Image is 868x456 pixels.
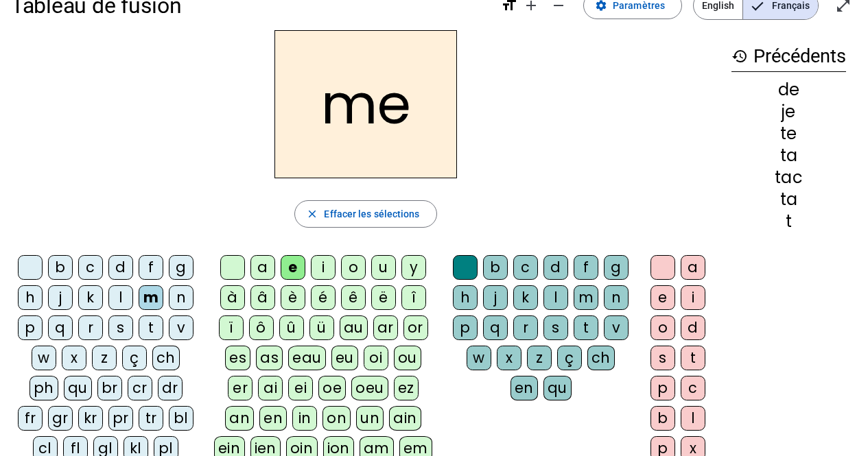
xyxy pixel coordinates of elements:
[78,285,103,310] div: k
[169,285,193,310] div: n
[389,406,421,431] div: ain
[681,255,705,280] div: a
[331,346,358,370] div: eu
[543,285,568,310] div: l
[681,315,705,340] div: d
[318,376,346,400] div: oe
[731,104,846,120] div: je
[64,376,92,400] div: qu
[250,255,275,280] div: a
[731,48,748,64] mat-icon: history
[48,255,73,280] div: b
[587,346,615,370] div: ch
[650,285,675,310] div: e
[527,346,552,370] div: z
[513,285,538,310] div: k
[574,285,598,310] div: m
[731,147,846,164] div: ta
[292,406,317,431] div: in
[394,346,421,370] div: ou
[557,346,582,370] div: ç
[604,285,629,310] div: n
[108,315,133,340] div: s
[681,285,705,310] div: i
[219,315,244,340] div: ï
[288,376,313,400] div: ei
[340,315,368,340] div: au
[169,315,193,340] div: v
[259,406,287,431] div: en
[356,406,384,431] div: un
[681,406,705,431] div: l
[48,406,73,431] div: gr
[220,285,245,310] div: à
[483,315,508,340] div: q
[364,346,388,370] div: oi
[225,406,254,431] div: an
[543,255,568,280] div: d
[169,406,193,431] div: bl
[122,346,147,370] div: ç
[62,346,86,370] div: x
[92,346,117,370] div: z
[78,406,103,431] div: kr
[108,255,133,280] div: d
[108,406,133,431] div: pr
[394,376,419,400] div: ez
[543,376,572,400] div: qu
[139,255,163,280] div: f
[681,376,705,400] div: c
[152,346,180,370] div: ch
[604,315,629,340] div: v
[513,315,538,340] div: r
[574,255,598,280] div: f
[401,255,426,280] div: y
[373,315,398,340] div: ar
[281,285,305,310] div: è
[294,200,436,228] button: Effacer les sélections
[731,82,846,98] div: de
[483,255,508,280] div: b
[650,376,675,400] div: p
[306,208,318,220] mat-icon: close
[139,406,163,431] div: tr
[250,285,275,310] div: â
[681,346,705,370] div: t
[139,285,163,310] div: m
[731,169,846,186] div: tac
[228,376,253,400] div: er
[322,406,351,431] div: on
[158,376,183,400] div: dr
[604,255,629,280] div: g
[18,406,43,431] div: fr
[731,213,846,230] div: t
[48,285,73,310] div: j
[97,376,122,400] div: br
[483,285,508,310] div: j
[731,125,846,142] div: te
[249,315,274,340] div: ô
[731,41,846,72] h3: Précédents
[467,346,491,370] div: w
[258,376,283,400] div: ai
[169,255,193,280] div: g
[78,315,103,340] div: r
[650,346,675,370] div: s
[225,346,250,370] div: es
[453,315,478,340] div: p
[311,285,336,310] div: é
[351,376,388,400] div: oeu
[497,346,521,370] div: x
[309,315,334,340] div: ü
[128,376,152,400] div: cr
[371,285,396,310] div: ë
[341,255,366,280] div: o
[274,30,457,178] h2: me
[453,285,478,310] div: h
[48,315,73,340] div: q
[403,315,428,340] div: or
[513,255,538,280] div: c
[650,406,675,431] div: b
[324,206,419,222] span: Effacer les sélections
[371,255,396,280] div: u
